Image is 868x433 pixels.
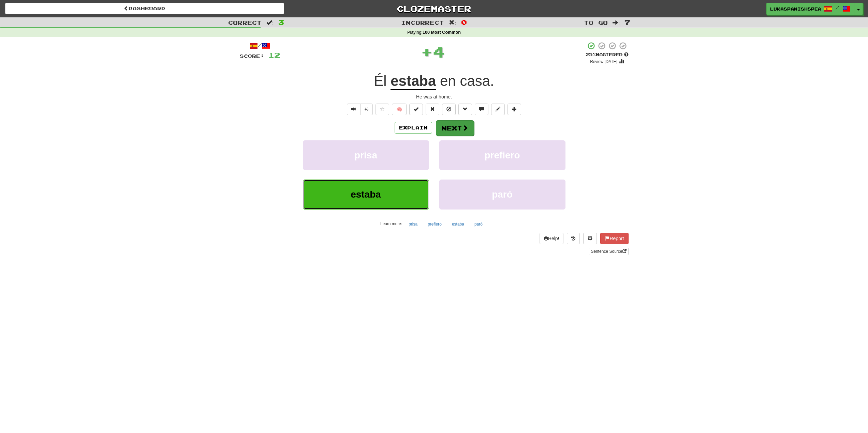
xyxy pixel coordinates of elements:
[458,104,472,115] button: Grammar (alt+g)
[584,19,608,26] span: To go
[240,42,280,50] div: /
[600,233,628,244] button: Report
[278,18,284,26] span: 3
[5,3,284,14] a: Dashboard
[460,73,490,89] span: casa
[491,104,505,115] button: Edit sentence (alt+d)
[492,189,513,200] span: paró
[380,221,402,226] small: Learn more:
[449,20,456,26] span: :
[395,122,432,134] button: Explain
[376,104,389,115] button: Favorite sentence (alt+f)
[567,233,580,244] button: Round history (alt+y)
[589,248,628,255] a: Sentence Source
[590,59,617,64] small: Review: [DATE]
[586,52,629,58] div: Mastered
[303,180,429,209] button: estaba
[442,104,456,115] button: Ignore sentence (alt+i)
[471,219,486,229] button: paró
[540,233,564,244] button: Help!
[770,6,821,12] span: LukaSpanishSpeakerIntheMaking
[351,189,381,200] span: estaba
[401,19,444,26] span: Incorrect
[836,5,839,10] span: /
[507,104,521,115] button: Add to collection (alt+a)
[586,52,596,57] span: 25 %
[484,150,520,160] span: prefiero
[436,120,474,136] button: Next
[448,219,468,229] button: estaba
[392,104,407,115] button: 🧠
[391,73,436,90] u: estaba
[766,3,854,15] a: LukaSpanishSpeakerIntheMaking /
[439,180,565,209] button: paró
[228,19,262,26] span: Correct
[426,104,439,115] button: Reset to 0% Mastered (alt+r)
[268,51,280,59] span: 12
[294,3,573,15] a: Clozemaster
[423,30,461,35] strong: 100 Most Common
[374,73,386,89] span: Él
[439,140,565,170] button: prefiero
[624,18,630,26] span: 7
[475,104,488,115] button: Discuss sentence (alt+u)
[409,104,423,115] button: Set this sentence to 100% Mastered (alt+m)
[354,150,377,160] span: prisa
[440,73,456,89] span: en
[360,104,373,115] button: ½
[436,73,494,89] span: .
[240,53,264,59] span: Score:
[405,219,421,229] button: prisa
[433,43,445,60] span: 4
[347,104,361,115] button: Play sentence audio (ctl+space)
[424,219,445,229] button: prefiero
[613,20,620,26] span: :
[461,18,467,26] span: 0
[421,42,433,62] span: +
[303,140,429,170] button: prisa
[266,20,274,26] span: :
[345,104,373,115] div: Text-to-speech controls
[240,93,629,100] div: He was at home.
